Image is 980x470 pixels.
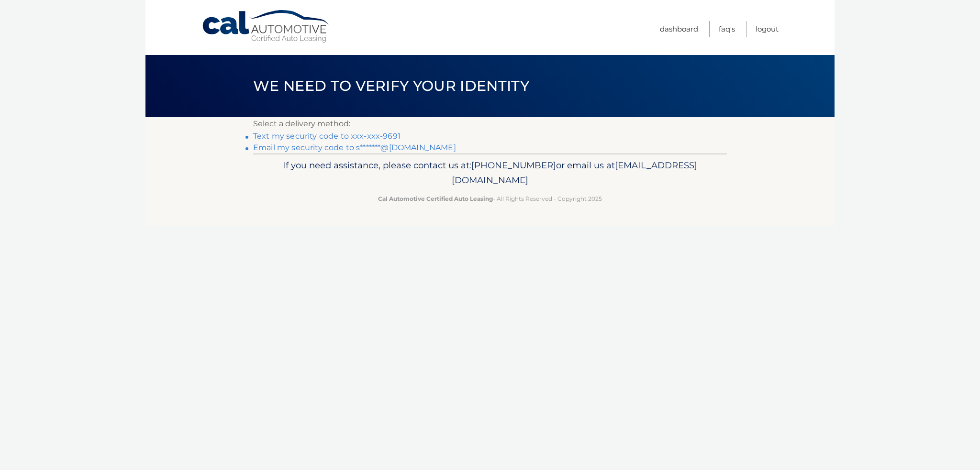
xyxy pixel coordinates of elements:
p: - All Rights Reserved - Copyright 2025 [259,194,721,204]
span: We need to verify your identity [253,77,529,95]
a: Text my security code to xxx-xxx-9691 [253,131,401,141]
a: FAQ's [719,21,735,37]
a: Logout [756,21,779,37]
span: [PHONE_NUMBER] [471,160,556,171]
a: Email my security code to s*******@[DOMAIN_NAME] [253,143,456,152]
a: Dashboard [660,21,698,37]
strong: Cal Automotive Certified Auto Leasing [378,195,493,202]
p: If you need assistance, please contact us at: or email us at [259,158,721,188]
p: Select a delivery method: [253,117,727,131]
a: Cal Automotive [201,10,331,44]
